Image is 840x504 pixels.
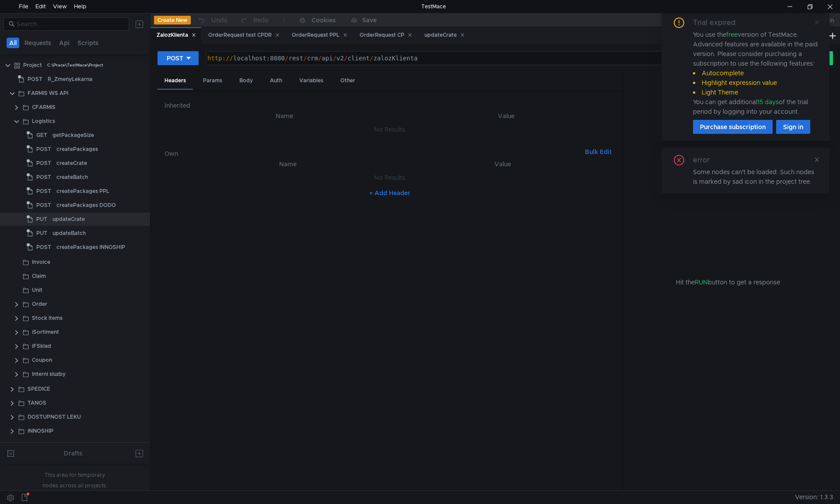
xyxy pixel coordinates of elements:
[56,241,125,254] div: createPackages INNOSHIP
[157,31,196,40] div: ZalozKlienta
[157,51,199,65] button: POST
[32,255,50,269] div: Invoice
[32,339,51,353] div: iFSklad
[64,448,82,458] div: Drafts
[360,31,412,40] div: OrderRequest CP
[693,68,819,78] li: Autocomplete
[28,424,53,437] div: INNOSHIP
[32,269,46,283] div: Claim
[757,98,779,106] span: 15 days
[693,120,773,134] button: Purchase subscription
[32,325,59,339] div: iSortiment
[208,31,280,40] div: OrderRequest test CPDR
[36,213,47,226] span: PUT
[56,157,87,170] div: createCrate
[52,129,94,142] div: getPackageSize
[32,311,63,325] div: Stock items
[693,87,819,97] li: Light Theme
[693,30,819,116] div: You use the version of TestMace. Advanced features are available in the paid version. Please cons...
[56,185,109,198] div: createPackages PPL
[311,15,336,25] div: Cookies
[7,38,19,48] button: All
[171,111,397,121] th: Name
[693,155,720,165] div: error
[47,59,103,72] div: C:\Prace\TestMace\Project
[253,15,269,25] div: Redo
[795,491,833,504] span: Version: 1.3.3
[362,17,377,23] div: Save
[28,396,46,409] div: TANOS
[32,115,55,128] div: Logistics
[211,15,227,25] div: Undo
[36,185,51,198] span: POST
[52,213,85,226] div: updateCrate
[191,14,234,27] button: Undo
[36,129,47,142] span: GET
[232,73,260,89] div: Body
[52,227,86,240] div: updateBatch
[292,31,347,40] div: OrderRequest PPL
[397,111,615,121] th: Value
[28,73,42,86] span: POST
[196,73,229,89] div: Params
[292,73,330,89] div: Variables
[397,159,608,169] th: Value
[28,410,81,423] div: DOSTUPNOST LEKU
[32,283,42,297] div: Unit
[36,143,51,156] span: POST
[56,171,88,184] div: createBatch
[75,38,101,48] button: Scripts
[154,16,191,24] button: Create New
[56,199,116,212] div: createPackages DODO
[28,382,50,395] div: SPEDICE
[56,143,98,156] div: createPackages
[157,73,193,90] div: Headers
[726,31,738,38] span: free
[36,199,51,212] span: POST
[36,241,51,254] span: POST
[333,73,362,89] div: Other
[164,148,581,159] h6: Own
[695,278,708,286] span: RUN
[263,73,289,89] div: Auth
[374,174,405,182] nz-embed-empty: No Results
[17,19,124,29] input: Search...
[676,277,780,287] span: Hit the button to get a response
[234,14,275,27] button: Redo
[32,101,56,114] div: CFARMIS
[581,147,615,157] button: Bulk Edit
[776,120,810,134] button: Sign in
[56,38,72,48] button: Api
[28,438,69,451] div: ZachytLekarnici
[48,73,92,86] div: R_ZmenyLekarna
[424,31,465,40] div: updateCrate
[22,38,54,48] button: Requests
[36,157,51,170] span: POST
[374,126,405,133] nz-embed-empty: No Results
[28,87,68,100] div: FARMIS WS API
[693,97,819,116] div: You can get additional of the trial period by logging into your account.
[23,59,42,72] div: Project
[164,100,615,111] h6: Inherited
[32,367,66,381] div: Interni sluzby
[167,53,183,63] div: POST
[693,167,819,186] div: Some nodes can't be loaded. Such nodes is marked by sad icon in the project tree.
[693,17,746,28] div: Trial expired
[178,159,397,169] th: Name
[36,171,51,184] span: POST
[36,227,47,240] span: PUT
[693,78,819,87] li: Highlight expression value
[32,353,52,367] div: Coupon
[32,297,47,311] div: Order
[366,188,414,198] button: + Add Header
